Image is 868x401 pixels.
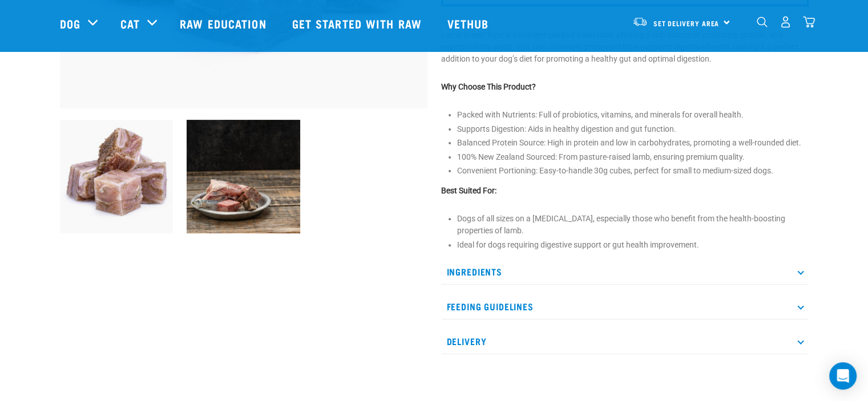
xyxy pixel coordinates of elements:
p: Ingredients [441,259,809,285]
a: Get started with Raw [281,1,436,46]
span: Set Delivery Area [653,21,720,25]
img: Assortment Of Ingredients Including, Pilchards Chicken Frame, Cubed Wallaby Meat Mix Tripe [187,120,300,233]
p: Feeding Guidelines [441,294,809,319]
img: home-icon-1@2x.png [757,17,768,27]
li: Ideal for dogs requiring digestive support or gut health improvement. [457,239,809,251]
img: user.png [780,16,792,28]
li: Packed with Nutrients: Full of probiotics, vitamins, and minerals for overall health. [457,109,809,121]
img: home-icon@2x.png [803,16,815,28]
strong: Why Choose This Product? [441,82,536,91]
p: Delivery [441,329,809,354]
li: Supports Digestion: Aids in healthy digestion and gut function. [457,123,809,135]
li: 100% New Zealand Sourced: From pasture-raised lamb, ensuring premium quality. [457,151,809,163]
div: Open Intercom Messenger [829,362,857,390]
a: Cat [120,15,140,32]
img: 1133 Green Tripe Lamb Small Cubes 01 [60,120,173,233]
li: Dogs of all sizes on a [MEDICAL_DATA], especially those who benefit from the health-boosting prop... [457,213,809,237]
a: Vethub [436,1,503,46]
li: Balanced Protein Source: High in protein and low in carbohydrates, promoting a well-rounded diet. [457,137,809,149]
strong: Best Suited For: [441,186,496,195]
img: van-moving.png [632,17,648,27]
a: Raw Education [168,1,280,46]
li: Convenient Portioning: Easy-to-handle 30g cubes, perfect for small to medium-sized dogs. [457,165,809,177]
a: Dog [60,15,80,32]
